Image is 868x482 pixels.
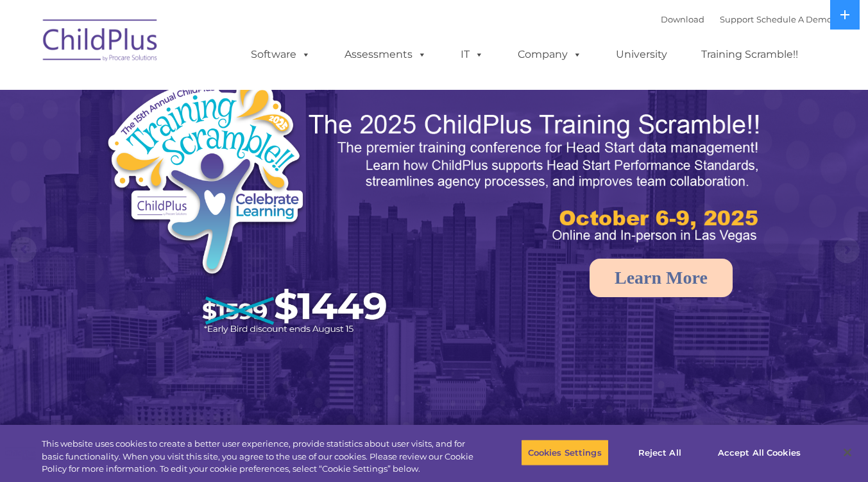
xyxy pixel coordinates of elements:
a: Download [661,14,704,24]
span: Last name [178,85,217,94]
button: Accept All Cookies [711,439,808,466]
a: Training Scramble!! [688,42,811,67]
font: | [661,14,832,24]
button: Close [833,438,862,467]
a: Schedule A Demo [756,14,832,24]
a: University [603,42,680,67]
a: Company [505,42,595,67]
button: Reject All [620,439,700,466]
span: Phone number [178,137,233,147]
div: This website uses cookies to create a better user experience, provide statistics about user visit... [42,438,477,476]
a: Support [720,14,754,24]
a: IT [448,42,497,67]
a: Assessments [332,42,439,67]
a: Software [238,42,323,67]
a: Learn More [590,259,733,297]
img: ChildPlus by Procare Solutions [37,10,165,74]
button: Cookies Settings [521,439,609,466]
